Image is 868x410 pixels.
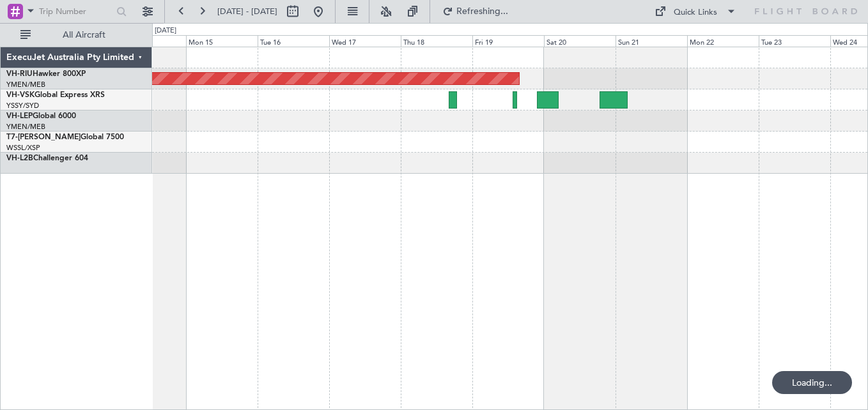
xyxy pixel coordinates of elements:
[6,70,33,78] span: VH-RIU
[6,101,39,110] a: YSSY/SYD
[6,155,88,162] a: VH-L2BChallenger 604
[6,133,124,141] a: T7-[PERSON_NAME]Global 7500
[155,26,176,36] div: [DATE]
[616,35,687,47] div: Sun 21
[33,31,135,40] span: All Aircraft
[648,1,743,22] button: Quick Links
[544,35,616,47] div: Sat 20
[6,112,76,120] a: VH-LEPGlobal 6000
[437,1,513,22] button: Refreshing...
[186,35,258,47] div: Mon 15
[6,80,45,89] a: YMEN/MEB
[6,122,45,132] a: YMEN/MEB
[6,112,33,120] span: VH-LEP
[456,7,509,16] span: Refreshing...
[687,35,759,47] div: Mon 22
[14,25,139,45] button: All Aircraft
[759,35,830,47] div: Tue 23
[6,91,105,99] a: VH-VSKGlobal Express XRS
[258,35,329,47] div: Tue 16
[6,70,86,78] a: VH-RIUHawker 800XP
[329,35,401,47] div: Wed 17
[472,35,544,47] div: Fri 19
[39,2,112,21] input: Trip Number
[401,35,472,47] div: Thu 18
[6,91,35,99] span: VH-VSK
[217,6,277,17] span: [DATE] - [DATE]
[6,155,33,162] span: VH-L2B
[6,143,40,153] a: WSSL/XSP
[772,371,852,394] div: Loading...
[674,6,717,19] div: Quick Links
[6,133,81,141] span: T7-[PERSON_NAME]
